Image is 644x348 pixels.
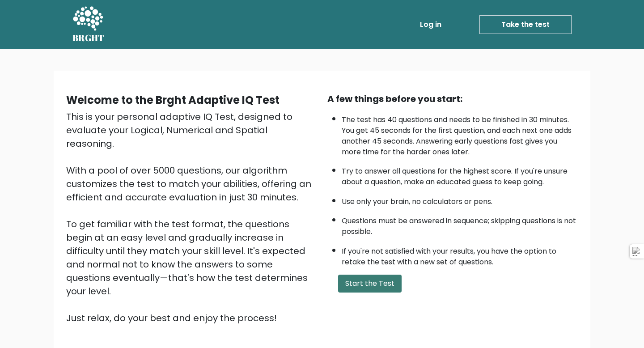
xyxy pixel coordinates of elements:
[342,192,578,207] li: Use only your brain, no calculators or pens.
[66,93,280,107] b: Welcome to the Brght Adaptive IQ Test
[72,33,105,43] h5: BRGHT
[327,92,578,106] div: A few things before you start:
[479,15,572,34] a: Take the test
[342,242,578,267] li: If you're not satisfied with your results, you have the option to retake the test with a new set ...
[342,110,578,157] li: The test has 40 questions and needs to be finished in 30 minutes. You get 45 seconds for the firs...
[342,211,578,237] li: Questions must be answered in sequence; skipping questions is not possible.
[72,4,105,46] a: BRGHT
[416,16,445,34] a: Log in
[342,161,578,187] li: Try to answer all questions for the highest score. If you're unsure about a question, make an edu...
[66,110,317,325] div: This is your personal adaptive IQ Test, designed to evaluate your Logical, Numerical and Spatial ...
[338,275,402,293] button: Start the Test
